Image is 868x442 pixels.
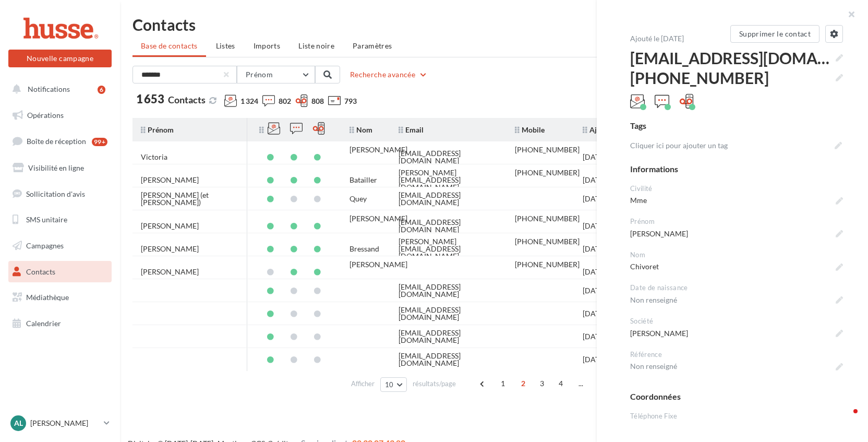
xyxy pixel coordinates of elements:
div: Nom [630,250,843,260]
div: Civilité [630,184,843,194]
span: Contacts [168,94,206,105]
div: Victoria [141,153,167,161]
div: [PERSON_NAME] (et [PERSON_NAME]) [141,192,238,206]
div: [PERSON_NAME] [141,222,199,230]
a: Al [PERSON_NAME] [8,413,112,433]
a: SMS unitaire [6,209,114,231]
span: Ajouté le [583,125,619,134]
button: Nouvelle campagne [8,50,112,67]
span: [PHONE_NUMBER] [630,68,843,88]
h1: Contacts [132,17,855,32]
div: [PERSON_NAME] [349,261,407,268]
span: Sollicitation d'avis [26,189,85,198]
span: [PERSON_NAME] [630,326,843,341]
div: [EMAIL_ADDRESS][DOMAIN_NAME] [399,306,498,321]
div: [PHONE_NUMBER] [515,261,580,268]
span: Mobile [515,125,545,134]
div: Prénom [630,217,843,226]
a: Médiathèque [6,286,114,308]
span: Prénom [141,125,174,134]
span: 2 [515,375,532,392]
span: ... [573,375,589,392]
div: 99+ [92,138,107,146]
div: [DATE] [583,333,606,340]
span: [PERSON_NAME] [630,226,843,241]
div: [PERSON_NAME][EMAIL_ADDRESS][DOMAIN_NAME] [399,169,498,191]
span: Calendrier [26,319,61,328]
div: 6 [98,86,105,94]
div: [DATE] [583,176,606,184]
span: Non renseigné [630,359,843,374]
div: [DATE] [583,153,606,161]
div: [EMAIL_ADDRESS][DOMAIN_NAME] [399,283,498,298]
div: [EMAIL_ADDRESS][DOMAIN_NAME] [399,219,498,233]
span: 167 [593,375,614,392]
a: Calendrier [6,313,114,335]
span: 1 324 [240,96,258,106]
div: [PHONE_NUMBER] [515,238,580,245]
button: Supprimer le contact [730,25,819,43]
span: 4 [552,375,569,392]
a: Boîte de réception99+ [6,130,114,152]
div: Informations [630,163,843,175]
span: Ajouté le [DATE] [630,34,684,43]
div: [PERSON_NAME] [349,215,407,222]
div: Date de naissance [630,283,843,293]
div: [EMAIL_ADDRESS][DOMAIN_NAME] [399,352,498,367]
div: [DATE] [583,222,606,230]
div: [PERSON_NAME] [141,245,199,253]
span: 1 [495,375,511,392]
span: 808 [311,96,324,106]
span: Opérations [27,111,64,120]
a: Opérations [6,104,114,126]
span: SMS unitaire [26,215,67,224]
span: Non renseigné [630,293,843,307]
div: [DATE] [583,356,606,363]
span: 793 [344,96,357,106]
div: [DATE] [583,245,606,253]
span: Liste noire [298,41,334,50]
span: [EMAIL_ADDRESS][DOMAIN_NAME] [630,48,843,68]
a: Visibilité en ligne [6,157,114,179]
span: Visibilité en ligne [28,163,84,172]
span: 3 [534,375,550,392]
p: [PERSON_NAME] [30,418,100,428]
div: [PERSON_NAME][EMAIL_ADDRESS][DOMAIN_NAME] [399,238,498,260]
div: [PERSON_NAME] [141,176,199,184]
a: Contacts [6,261,114,283]
div: Société [630,316,843,326]
div: [EMAIL_ADDRESS][DOMAIN_NAME] [399,150,498,164]
div: [DATE] [583,195,606,202]
span: Listes [216,41,235,50]
span: Notifications [28,85,70,93]
div: [EMAIL_ADDRESS][DOMAIN_NAME] [399,192,498,206]
span: Médiathèque [26,293,69,302]
div: [DATE] [583,268,606,276]
div: [PERSON_NAME] [141,268,199,276]
span: 10 [385,380,394,389]
span: Nom [349,125,372,134]
span: Afficher [351,379,375,389]
button: 10 [380,377,407,392]
p: Cliquer ici pour ajouter un tag [630,140,830,151]
span: Email [399,125,424,134]
div: Référence [630,350,843,360]
span: Paramètres [353,41,392,50]
div: [PHONE_NUMBER] [515,146,580,153]
div: Batailler [349,176,377,184]
span: Mme [630,193,843,208]
span: Contacts [26,267,55,276]
div: Bressand [349,245,379,253]
div: [EMAIL_ADDRESS][DOMAIN_NAME] [399,329,498,344]
div: Tags [630,120,843,132]
button: Prénom [237,66,315,83]
div: [PHONE_NUMBER] [515,215,580,222]
a: Sollicitation d'avis [6,183,114,205]
span: résultats/page [413,379,456,389]
iframe: Intercom live chat [833,407,858,432]
div: Coordonnées [630,391,843,403]
span: Imports [254,41,280,50]
div: Quey [349,195,367,202]
span: 1 653 [136,93,164,105]
span: 802 [279,96,291,106]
